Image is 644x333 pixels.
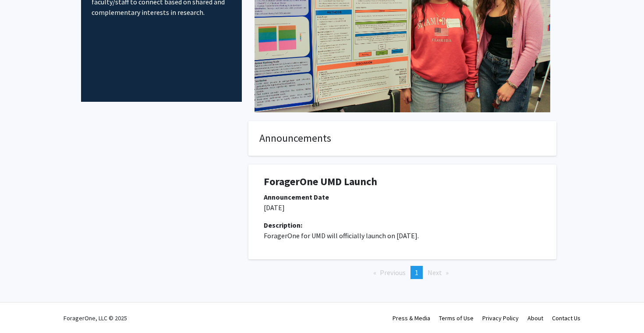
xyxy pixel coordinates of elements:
a: Terms of Use [439,314,474,322]
a: Contact Us [552,314,580,322]
div: Description: [264,220,541,230]
span: 1 [415,268,418,277]
ul: Pagination [248,266,556,279]
h4: Announcements [259,132,545,145]
a: Privacy Policy [482,314,519,322]
span: Previous [380,268,406,277]
iframe: Chat [7,294,37,326]
span: Next [428,268,442,277]
a: Press & Media [393,314,430,322]
h1: ForagerOne UMD Launch [264,175,541,188]
p: [DATE] [264,202,541,213]
div: Announcement Date [264,192,541,202]
a: About [527,314,543,322]
p: ForagerOne for UMD will officially launch on [DATE]. [264,230,541,241]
